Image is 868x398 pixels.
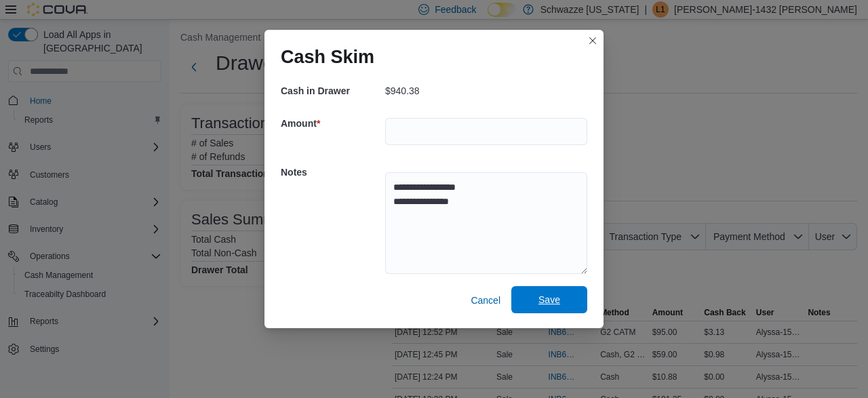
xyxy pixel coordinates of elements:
[281,77,382,104] h5: Cash in Drawer
[511,286,587,313] button: Save
[585,33,601,49] button: Closes this modal window
[538,293,560,306] span: Save
[281,46,374,68] h1: Cash Skim
[281,110,382,137] h5: Amount
[465,287,506,314] button: Cancel
[281,159,382,186] h5: Notes
[471,294,500,307] span: Cancel
[385,85,420,96] p: $940.38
